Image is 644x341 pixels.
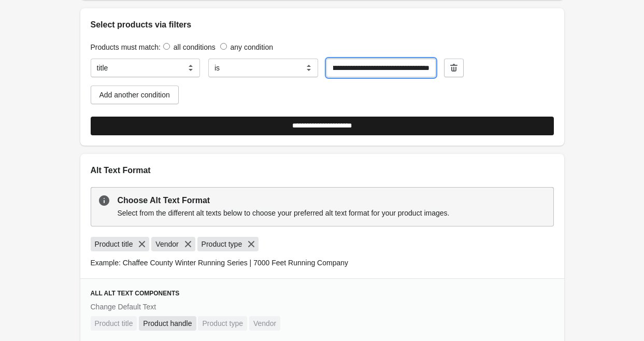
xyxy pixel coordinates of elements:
[174,43,216,51] label: all conditions
[95,239,133,249] span: Product title
[231,43,274,51] label: any condition
[202,239,242,249] span: Product type
[91,289,554,297] h3: All Alt Text Components
[91,258,554,268] p: Example: Chaffee County Winter Running Series | 7000 Feet Running Company
[118,194,546,207] p: Choose Alt Text Format
[253,318,276,329] span: Vendor
[91,164,554,177] h2: Alt Text Format
[99,91,170,99] div: Add another condition
[118,208,546,218] p: Select from the different alt texts below to choose your preferred alt text format for your produ...
[202,318,243,329] span: Product type
[143,318,192,329] span: Product handle
[91,303,156,311] span: translation missing: en.alt_text.change_default_text
[155,239,178,249] span: Vendor
[91,19,554,31] h2: Select products via filters
[139,316,196,331] button: Product handle
[91,41,554,52] div: Products must match:
[91,86,179,104] button: Add another condition
[95,318,133,329] span: Product title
